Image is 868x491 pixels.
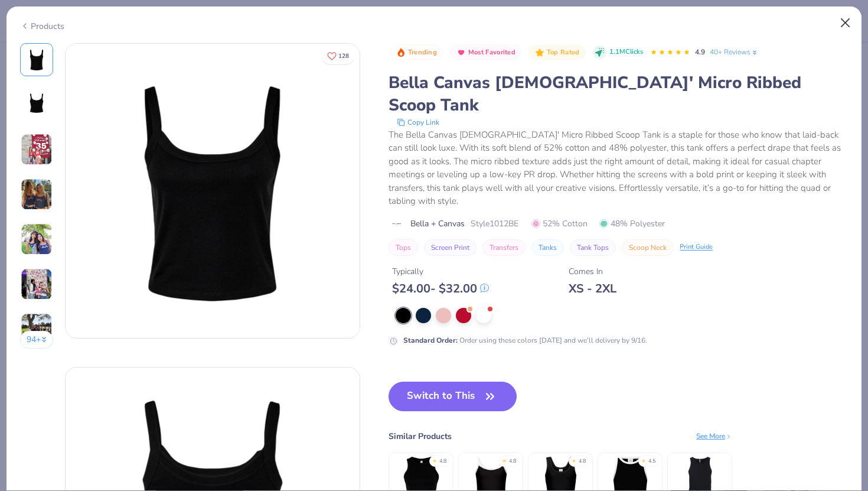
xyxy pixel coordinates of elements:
[531,217,588,230] span: 52% Cotton
[456,48,466,57] img: Most Favorited sort
[20,20,64,32] div: Products
[599,217,665,230] span: 48% Polyester
[22,45,51,74] img: Front
[424,239,477,256] button: Screen Print
[403,336,458,345] strong: Standard Order :
[389,382,517,411] button: Switch to This
[389,430,452,443] div: Similar Products
[393,116,443,128] button: copy to clipboard
[650,43,690,62] div: 4.9 Stars
[20,331,54,349] button: 94+
[547,49,580,56] span: Top Rated
[482,239,526,256] button: Transfers
[609,47,643,57] span: 1.1M Clicks
[450,45,521,60] button: Badge Button
[502,457,507,462] div: ★
[622,239,674,256] button: Scoop Neck
[695,47,705,57] span: 4.9
[439,457,446,466] div: 4.8
[389,128,848,208] div: The Bella Canvas [DEMOGRAPHIC_DATA]' Micro Ribbed Scoop Tank is a staple for those who know that ...
[392,265,489,278] div: Typically
[390,45,443,60] button: Badge Button
[710,47,759,57] a: 40+ Reviews
[471,217,518,230] span: Style 1012BE
[322,47,354,64] button: Like
[21,178,53,210] img: User generated content
[408,49,437,56] span: Trending
[531,239,564,256] button: Tanks
[648,457,655,466] div: 4.5
[22,90,51,119] img: Back
[680,242,713,252] div: Print Guide
[410,217,465,230] span: Bella + Canvas
[468,49,515,56] span: Most Favorited
[572,457,576,462] div: ★
[396,48,406,57] img: Trending sort
[528,45,585,60] button: Badge Button
[389,239,418,256] button: Tops
[509,457,516,466] div: 4.8
[696,431,732,441] div: See More
[66,44,360,338] img: Front
[535,48,544,57] img: Top Rated sort
[389,71,848,116] div: Bella Canvas [DEMOGRAPHIC_DATA]' Micro Ribbed Scoop Tank
[392,281,489,296] div: $ 24.00 - $ 32.00
[834,12,857,34] button: Close
[21,268,53,300] img: User generated content
[579,457,586,466] div: 4.8
[403,335,647,346] div: Order using these colors [DATE] and we’ll delivery by 9/16.
[432,457,437,462] div: ★
[570,239,616,256] button: Tank Tops
[569,281,616,296] div: XS - 2XL
[21,223,53,255] img: User generated content
[641,457,646,462] div: ★
[338,53,349,59] span: 128
[21,313,53,345] img: User generated content
[569,265,616,278] div: Comes In
[21,134,53,165] img: User generated content
[389,219,404,229] img: brand logo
